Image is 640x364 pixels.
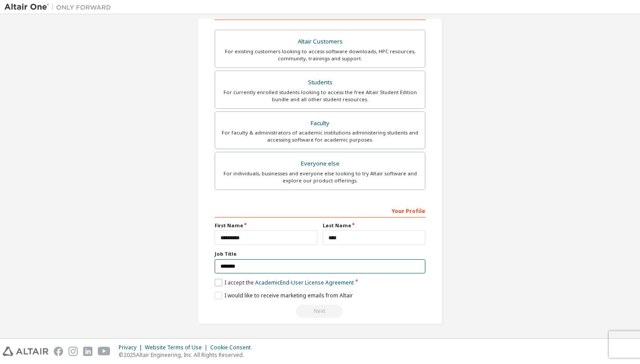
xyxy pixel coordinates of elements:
div: For faculty & administrators of academic institutions administering students and accessing softwa... [220,129,420,143]
img: linkedin.svg [83,347,92,356]
div: Altair Customers [220,36,420,48]
label: Job Title [215,250,425,257]
div: For individuals, businesses and everyone else looking to try Altair software and explore our prod... [220,170,420,184]
img: youtube.svg [98,347,111,356]
div: Everyone else [220,158,420,170]
div: Website Terms of Use [145,344,210,351]
div: Read and acccept EULA to continue [215,305,425,318]
p: © 2025 Altair Engineering, Inc. All Rights Reserved. [119,351,256,359]
div: Privacy [119,344,145,351]
div: Faculty [220,117,420,130]
label: Last Name [323,222,425,229]
img: facebook.svg [54,347,63,356]
div: For existing customers looking to access software downloads, HPC resources, community, trainings ... [220,48,420,62]
label: I would like to receive marketing emails from Altair [215,292,353,299]
label: I accept the [215,279,354,286]
div: Your Profile [215,203,425,218]
img: altair_logo.svg [3,347,48,356]
img: Altair One [4,3,116,12]
div: For currently enrolled students looking to access the free Altair Student Edition bundle and all ... [220,89,420,103]
div: Cookie Consent [210,344,256,351]
div: Students [220,76,420,89]
label: First Name [215,222,317,229]
a: Academic End-User License Agreement [255,279,354,286]
img: instagram.svg [68,347,78,356]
